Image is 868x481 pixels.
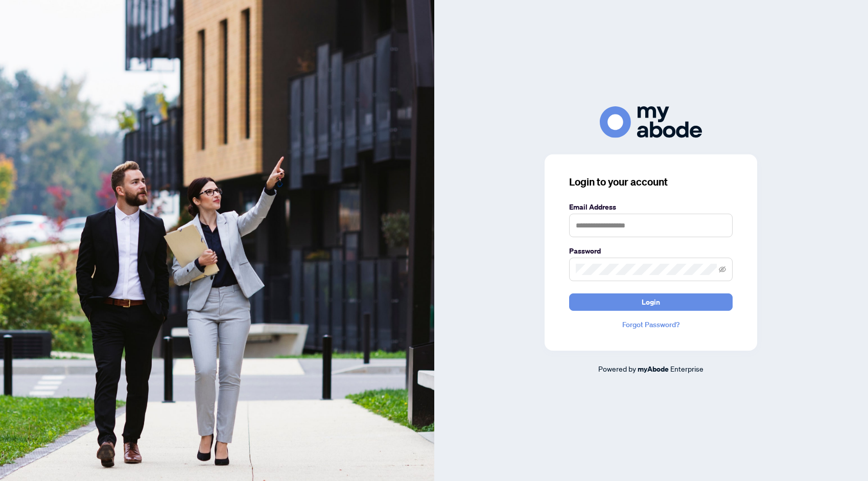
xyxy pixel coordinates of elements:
button: Login [569,293,733,311]
span: Login [642,294,660,310]
a: myAbode [638,363,669,375]
a: Forgot Password? [569,319,733,330]
img: ma-logo [600,106,702,138]
span: eye-invisible [719,266,726,273]
span: Powered by [598,364,636,373]
label: Email Address [569,201,733,213]
h3: Login to your account [569,175,733,189]
span: Enterprise [670,364,703,373]
label: Password [569,245,733,257]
